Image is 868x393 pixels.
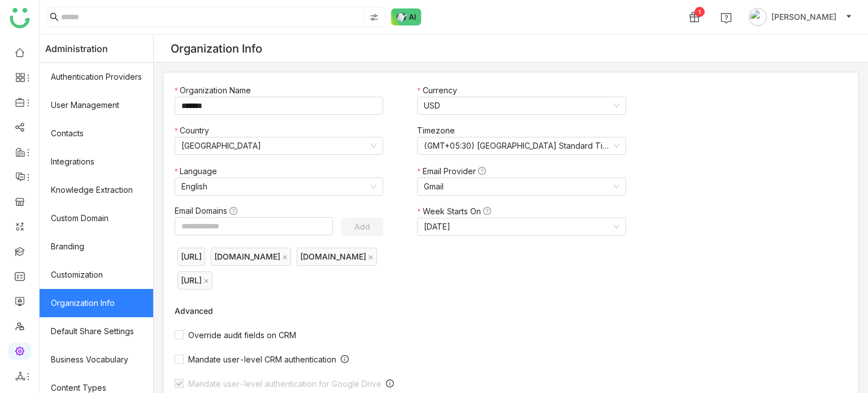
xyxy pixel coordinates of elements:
[181,178,376,195] nz-select-item: English
[771,11,836,23] span: [PERSON_NAME]
[177,271,212,290] nz-tag: [URL]
[40,346,153,374] a: Business Vocabulary
[341,218,383,236] button: Add
[211,248,291,266] nz-tag: [DOMAIN_NAME]
[10,8,30,28] img: logo
[40,289,153,317] a: Organization Info
[177,248,205,266] nz-tag: [URL]
[417,84,462,97] label: Currency
[175,84,257,97] label: Organization Name
[40,148,153,176] a: Integrations
[417,165,491,178] label: Email Provider
[175,165,223,178] label: Language
[40,176,153,204] a: Knowledge Extraction
[184,379,386,388] span: Mandate user-level authentication for Google Drive
[175,124,215,137] label: Country
[424,178,619,195] nz-select-item: Gmail
[40,63,153,91] a: Authentication Providers
[40,204,153,232] a: Custom Domain
[40,261,153,289] a: Customization
[297,248,377,266] nz-tag: [DOMAIN_NAME]
[417,205,496,218] label: Week Starts On
[171,42,262,55] div: Organization Info
[40,232,153,261] a: Branding
[370,13,379,22] img: search-type.svg
[417,124,461,137] label: Timezone
[424,218,619,235] nz-select-item: Monday
[175,306,639,316] div: Advanced
[424,137,619,154] nz-select-item: (GMT+05:30) India Standard Time (Asia/Kolkata)
[45,34,108,63] span: Administration
[40,91,153,119] a: User Management
[695,7,705,17] div: 1
[175,205,243,217] label: Email Domains
[424,97,619,114] nz-select-item: USD
[40,119,153,148] a: Contacts
[181,137,376,154] nz-select-item: United States
[184,330,301,340] span: Override audit fields on CRM
[184,355,341,364] span: Mandate user-level CRM authentication
[747,8,854,26] button: [PERSON_NAME]
[721,12,732,24] img: help.svg
[391,8,422,25] img: ask-buddy-normal.svg
[40,317,153,346] a: Default Share Settings
[749,8,767,26] img: avatar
